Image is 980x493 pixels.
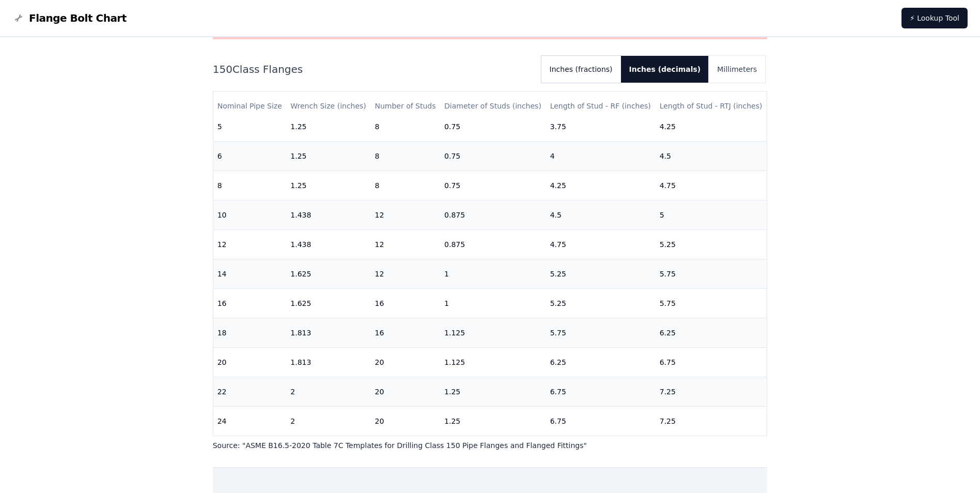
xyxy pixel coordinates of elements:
[546,200,656,229] td: 4.5
[656,200,767,229] td: 5
[286,112,370,141] td: 1.25
[213,259,287,288] td: 14
[286,200,370,229] td: 1.438
[286,141,370,171] td: 1.25
[12,11,127,25] a: Flange Bolt Chart LogoFlange Bolt Chart
[656,91,767,121] th: Length of Stud - RTJ (inches)
[440,200,546,229] td: 0.875
[12,12,25,24] img: Flange Bolt Chart Logo
[370,347,440,377] td: 20
[213,62,533,76] h2: 150 Class Flanges
[370,318,440,347] td: 16
[286,259,370,288] td: 1.625
[286,288,370,318] td: 1.625
[656,229,767,259] td: 5.25
[440,259,546,288] td: 1
[656,347,767,377] td: 6.75
[901,8,968,28] a: ⚡ Lookup Tool
[440,91,546,121] th: Diameter of Studs (inches)
[440,141,546,171] td: 0.75
[286,318,370,347] td: 1.813
[370,200,440,229] td: 12
[213,318,287,347] td: 18
[546,171,656,200] td: 4.25
[440,112,546,141] td: 0.75
[213,377,287,406] td: 22
[286,91,370,121] th: Wrench Size (inches)
[656,171,767,200] td: 4.75
[370,288,440,318] td: 16
[213,288,287,318] td: 16
[370,377,440,406] td: 20
[370,141,440,171] td: 8
[370,112,440,141] td: 8
[546,288,656,318] td: 5.25
[370,91,440,121] th: Number of Studs
[440,288,546,318] td: 1
[213,171,287,200] td: 8
[440,347,546,377] td: 1.125
[213,229,287,259] td: 12
[656,112,767,141] td: 4.25
[213,200,287,229] td: 10
[29,11,127,25] span: Flange Bolt Chart
[656,259,767,288] td: 5.75
[546,91,656,121] th: Length of Stud - RF (inches)
[286,171,370,200] td: 1.25
[656,141,767,171] td: 4.5
[656,318,767,347] td: 6.25
[546,229,656,259] td: 4.75
[213,406,287,436] td: 24
[440,229,546,259] td: 0.875
[213,91,287,121] th: Nominal Pipe Size
[546,318,656,347] td: 5.75
[546,347,656,377] td: 6.25
[709,56,765,83] button: Millimeters
[213,347,287,377] td: 20
[286,229,370,259] td: 1.438
[546,112,656,141] td: 3.75
[286,406,370,436] td: 2
[213,440,768,451] p: Source: " ASME B16.5-2020 Table 7C Templates for Drilling Class 150 Pipe Flanges and Flanged Fitt...
[213,141,287,171] td: 6
[621,56,709,83] button: Inches (decimals)
[370,259,440,288] td: 12
[546,141,656,171] td: 4
[656,406,767,436] td: 7.25
[370,406,440,436] td: 20
[656,377,767,406] td: 7.25
[546,259,656,288] td: 5.25
[440,318,546,347] td: 1.125
[370,229,440,259] td: 12
[656,288,767,318] td: 5.75
[286,347,370,377] td: 1.813
[370,171,440,200] td: 8
[440,171,546,200] td: 0.75
[541,56,621,83] button: Inches (fractions)
[213,112,287,141] td: 5
[286,377,370,406] td: 2
[546,406,656,436] td: 6.75
[440,377,546,406] td: 1.25
[546,377,656,406] td: 6.75
[440,406,546,436] td: 1.25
